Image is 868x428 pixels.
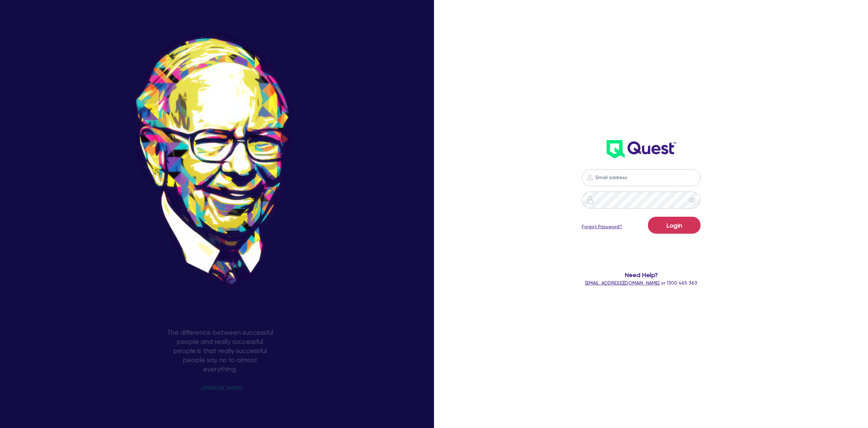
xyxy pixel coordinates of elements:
[585,280,697,286] span: or 1300 465 363
[199,386,241,391] span: - [PERSON_NAME]
[582,169,701,186] input: Email address
[648,217,701,234] button: Login
[586,196,594,204] img: icon-password
[607,140,676,158] img: wH2k97JdezQIQAAAABJRU5ErkJggg==
[689,197,695,203] span: eye
[582,223,622,230] a: Forgot Password?
[586,173,594,181] img: icon-password
[521,270,762,279] span: Need Help?
[585,280,659,286] a: [EMAIL_ADDRESS][DOMAIN_NAME]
